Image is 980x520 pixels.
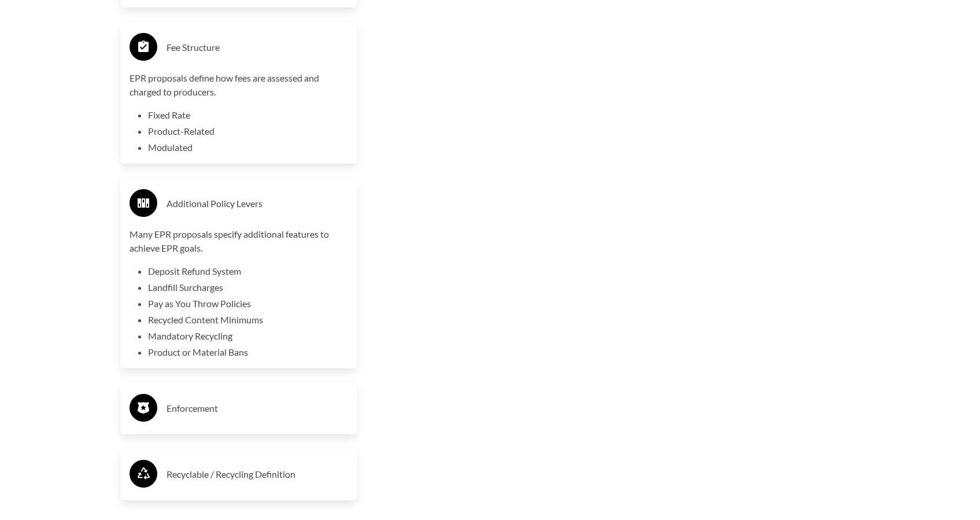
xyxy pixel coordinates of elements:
[148,297,349,311] li: Pay as You Throw Policies
[130,71,349,99] p: EPR proposals define how fees are assessed and charged to producers.
[148,345,349,359] li: Product or Material Bans
[167,465,349,484] h3: Recyclable / Recycling Definition
[148,141,349,154] li: Modulated
[167,194,349,213] h3: Additional Policy Levers
[148,108,349,122] li: Fixed Rate
[167,399,349,418] h3: Enforcement
[148,329,349,343] li: Mandatory Recycling
[148,124,349,138] li: Product-Related
[148,313,349,327] li: Recycled Content Minimums
[130,227,349,255] p: Many EPR proposals specify additional features to achieve EPR goals.
[167,38,349,57] h3: Fee Structure
[148,264,349,278] li: Deposit Refund System
[148,281,349,294] li: Landfill Surcharges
